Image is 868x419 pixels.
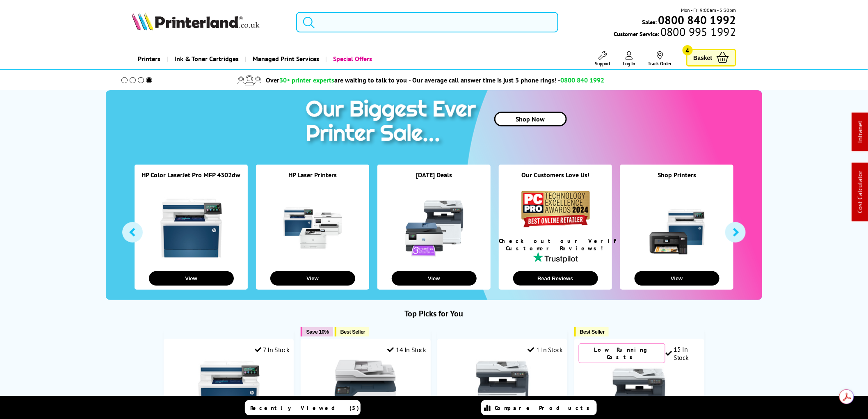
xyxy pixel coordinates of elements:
[683,45,693,55] span: 4
[579,343,666,363] div: Low Running Costs
[306,329,329,335] span: Save 10%
[856,171,864,213] a: Cost Calculator
[694,52,713,63] span: Basket
[266,76,407,84] span: Over are waiting to talk to you
[595,51,611,66] a: Support
[335,327,370,337] button: Best Seller
[377,171,491,189] div: [DATE] Deals
[499,237,612,252] div: Check out our Verified Customer Reviews!
[658,12,736,27] b: 0800 840 1992
[528,346,563,354] div: 1 In Stock
[648,51,672,66] a: Track Order
[340,329,365,335] span: Best Seller
[132,12,260,30] img: Printerland Logo
[288,171,337,179] a: HP Laser Printers
[481,400,597,415] a: Compare Products
[595,60,611,66] span: Support
[174,48,239,69] span: Ink & Toner Cartridges
[302,90,484,155] img: printer sale
[580,329,605,335] span: Best Seller
[301,327,333,337] button: Save 10%
[657,16,736,24] a: 0800 840 1992
[245,48,325,69] a: Managed Print Services
[681,6,736,14] span: Mon - Fri 9:00am - 5:30pm
[142,171,241,179] a: HP Color LaserJet Pro MFP 4302dw
[642,18,657,26] span: Sales:
[513,271,598,286] button: Read Reviews
[665,345,700,362] div: 15 In Stock
[245,400,361,415] a: Recently Viewed (5)
[167,48,245,69] a: Ink & Toner Cartridges
[494,112,567,126] a: Shop Now
[132,48,167,69] a: Printers
[279,76,334,84] span: 30+ printer experts
[635,271,720,286] button: View
[686,49,736,66] a: Basket 4
[499,171,612,189] div: Our Customers Love Us!
[623,60,636,66] span: Log In
[270,271,355,286] button: View
[392,271,477,286] button: View
[623,51,636,66] a: Log In
[495,404,594,412] span: Compare Products
[132,12,286,32] a: Printerland Logo
[856,121,864,143] a: Intranet
[409,76,605,84] span: - Our average call answer time is just 3 phone rings! -
[561,76,605,84] span: 0800 840 1992
[388,346,426,354] div: 14 In Stock
[620,171,733,189] div: Shop Printers
[149,271,234,286] button: View
[255,346,290,354] div: 7 In Stock
[574,327,609,337] button: Best Seller
[614,28,736,38] span: Customer Service:
[325,48,378,69] a: Special Offers
[659,28,736,36] span: 0800 995 1992
[250,404,359,412] span: Recently Viewed (5)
